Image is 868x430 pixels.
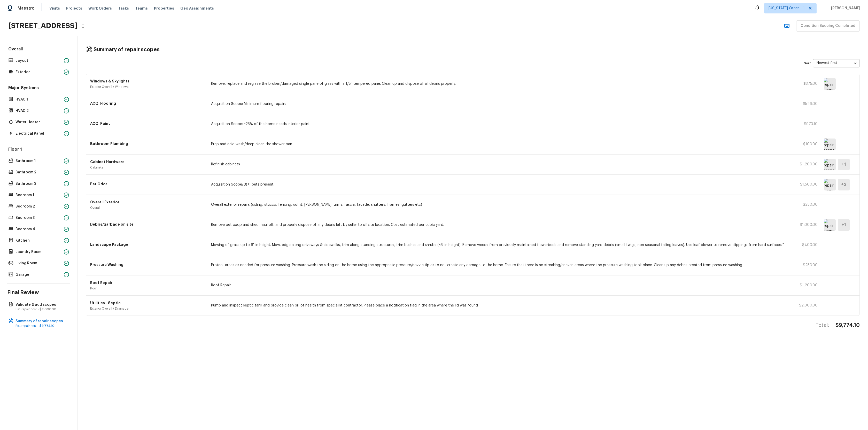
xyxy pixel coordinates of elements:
[16,181,62,186] p: Bathroom 3
[794,81,818,86] p: $375.00
[211,222,788,227] p: Remove pet coop and shed, haul off, and properly dispose of any debris left by seller to offsite ...
[16,70,62,75] p: Exterior
[211,202,788,207] p: Overall exterior repairs (siding, stucco, fencing, soffit, [PERSON_NAME], trims, fascia, facade, ...
[7,289,70,296] h4: Final Review
[16,302,67,307] p: Validate & add scopes
[211,182,788,187] p: Acquisition Scope: 3(+) pets present
[18,6,35,11] span: Maestro
[16,249,62,255] p: Laundry Room
[211,162,788,167] p: Refinish cabinets
[16,227,62,232] p: Bedroom 4
[90,262,205,267] p: Pressure Washing
[90,85,205,89] p: Exterior Overall / Windows
[90,300,205,305] p: Utilities - Septic
[16,108,62,113] p: HVAC 2
[7,85,70,92] h5: Major Systems
[94,46,160,53] h4: Summary of repair scopes
[794,162,818,167] p: $1,200.00
[211,263,788,268] p: Protect areas as needed for pressure washing. Pressure wash the siding on the home using the appr...
[794,222,818,227] p: $1,000.00
[211,242,788,248] p: Mowing of grass up to 6" in height. Mow, edge along driveways & sidewalks, trim along standing st...
[90,242,205,247] p: Landscape Package
[90,121,205,126] p: ACQ: Paint
[90,306,205,311] p: Exterior Overall / Drainage
[794,283,818,288] p: $1,200.00
[7,147,70,153] h5: Floor 1
[16,324,67,328] p: Est. repair cost -
[211,283,788,288] p: Roof Repair
[8,21,77,30] h2: [STREET_ADDRESS]
[794,182,818,187] p: $1,500.00
[816,322,829,329] h4: Total:
[49,6,60,11] span: Visits
[16,120,62,125] p: Water Heater
[824,159,836,170] img: repair scope asset
[40,308,56,311] span: $2,000.00
[794,202,818,207] p: $250.00
[16,58,62,63] p: Layout
[66,6,82,11] span: Projects
[16,319,67,324] p: Summary of repair scopes
[90,165,205,170] p: Cabinets
[824,179,836,190] img: repair scope asset
[804,61,811,65] p: Sort
[16,158,62,164] p: Bathroom 1
[90,181,205,187] p: Pet Odor
[16,193,62,198] p: Bedroom 1
[841,182,846,187] h5: + 2
[16,272,62,277] p: Garage
[835,322,860,329] h4: $9,774.10
[16,215,62,220] p: Bedroom 3
[794,121,818,127] p: $973.10
[794,242,818,248] p: $400.00
[813,56,860,70] div: Newest first
[180,6,214,11] span: Geo Assignments
[90,199,205,205] p: Overall Exterior
[211,81,788,86] p: Remove, replace and reglaze the broken/damaged single pane of glass with a 1/8'' tempered pane. C...
[824,219,836,231] img: repair scope asset
[90,280,205,285] p: Roof Repair
[79,22,86,29] button: Copy Address
[16,131,62,136] p: Electrical Panel
[118,6,129,10] span: Tasks
[829,6,860,11] span: [PERSON_NAME]
[90,141,205,146] p: Bathroom Plumbing
[90,222,205,227] p: Debris/garbage on site
[824,139,836,150] img: repair scope asset
[90,286,205,290] p: Roof
[211,142,788,147] p: Prep and acid wash/deep clean the shower pan.
[88,6,112,11] span: Work Orders
[16,238,62,243] p: Kitchen
[90,159,205,164] p: Cabinet Hardware
[842,222,846,228] h5: + 1
[211,303,788,308] p: Pump and inspect septic tank and provide clean bill of health from specialist contractor. Please ...
[16,170,62,175] p: Bathroom 2
[16,97,62,102] p: HVAC 1
[211,101,788,106] p: Acquisition Scope: Minimum flooring repairs
[135,6,148,11] span: Teams
[842,162,846,167] h5: + 1
[40,324,55,327] span: $9,774.10
[211,121,788,127] p: Acquisition Scope: ~25% of the home needs interior paint
[90,101,205,106] p: ACQ: Flooring
[794,101,818,106] p: $526.00
[90,79,205,84] p: Windows & Skylights
[154,6,174,11] span: Properties
[769,6,805,11] span: [US_STATE] Other + 1
[90,206,205,210] p: Overall
[16,261,62,266] p: Living Room
[7,46,70,53] h5: Overall
[794,142,818,147] p: $100.00
[16,204,62,209] p: Bedroom 2
[16,307,67,311] p: Est. repair cost -
[794,263,818,268] p: $250.00
[794,303,818,308] p: $2,000.00
[824,78,836,90] img: repair scope asset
